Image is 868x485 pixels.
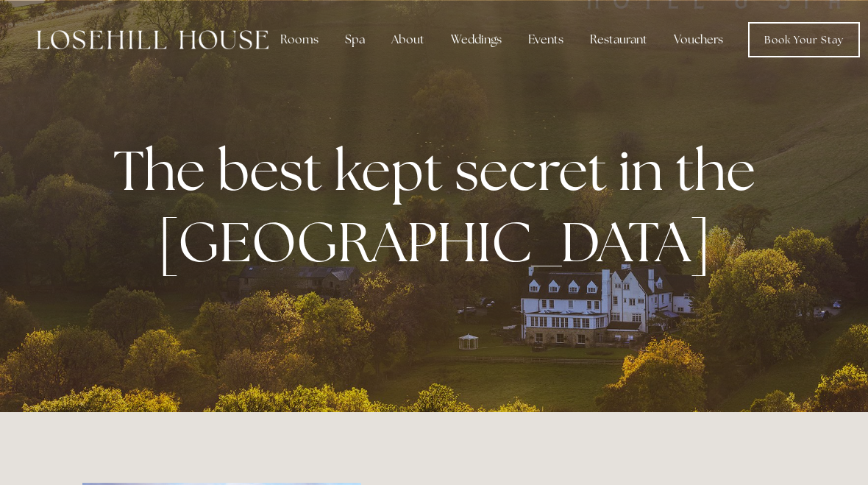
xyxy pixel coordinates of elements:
div: Weddings [439,25,513,54]
div: Spa [333,25,377,54]
div: Rooms [268,25,330,54]
a: Vouchers [662,25,735,54]
div: About [380,25,436,54]
div: Events [516,25,575,54]
a: Book Your Stay [748,22,860,57]
div: Restaurant [578,25,659,54]
strong: The best kept secret in the [GEOGRAPHIC_DATA] [113,134,767,278]
img: Losehill House [37,30,268,49]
